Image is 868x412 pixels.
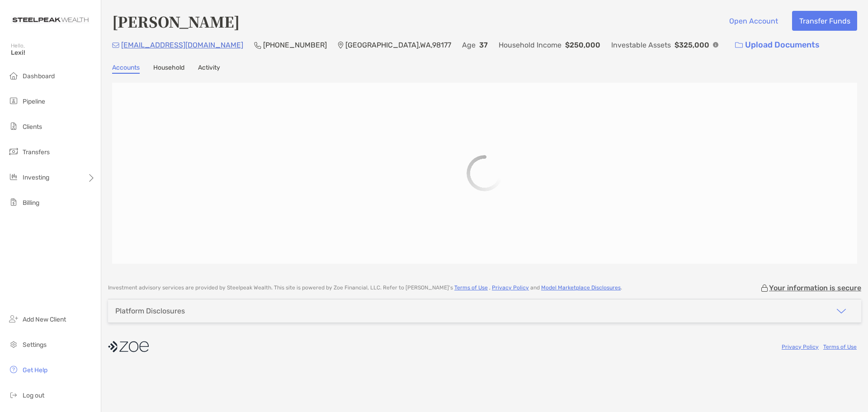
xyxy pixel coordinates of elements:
[198,64,220,74] a: Activity
[263,39,327,51] p: [PHONE_NUMBER]
[121,39,243,51] p: [EMAIL_ADDRESS][DOMAIN_NAME]
[23,72,55,80] span: Dashboard
[254,42,261,49] img: Phone Icon
[729,35,826,55] a: Upload Documents
[8,389,19,400] img: logout icon
[108,284,622,291] p: Investment advisory services are provided by Steelpeak Wealth . This site is powered by Zoe Finan...
[345,39,451,51] p: [GEOGRAPHIC_DATA] , WA , 98177
[499,39,561,51] p: Household Income
[11,49,95,57] span: Lexi!
[675,39,709,51] p: $325,000
[23,366,47,374] span: Get Help
[8,95,19,106] img: pipeline icon
[8,313,19,324] img: add_new_client icon
[792,11,857,31] button: Transfer Funds
[112,43,119,48] img: Email Icon
[8,146,19,157] img: transfers icon
[23,98,45,105] span: Pipeline
[23,148,50,156] span: Transfers
[23,174,49,181] span: Investing
[492,284,529,291] a: Privacy Policy
[115,307,185,315] div: Platform Disclosures
[782,344,819,350] a: Privacy Policy
[23,392,44,399] span: Log out
[722,11,785,31] button: Open Account
[23,123,42,131] span: Clients
[836,306,847,317] img: icon arrow
[823,344,857,350] a: Terms of Use
[153,64,184,74] a: Household
[713,42,718,47] img: Info Icon
[23,199,39,207] span: Billing
[112,64,140,74] a: Accounts
[454,284,488,291] a: Terms of Use
[8,121,19,132] img: clients icon
[541,284,621,291] a: Model Marketplace Disclosures
[462,39,476,51] p: Age
[735,42,743,48] img: button icon
[112,11,240,32] h4: [PERSON_NAME]
[611,39,671,51] p: Investable Assets
[8,70,19,81] img: dashboard icon
[11,4,90,36] img: Zoe Logo
[108,336,149,357] img: company logo
[8,197,19,208] img: billing icon
[23,316,66,323] span: Add New Client
[479,39,488,51] p: 37
[769,284,861,292] p: Your information is secure
[23,341,47,349] span: Settings
[8,339,19,350] img: settings icon
[338,42,344,49] img: Location Icon
[565,39,600,51] p: $250,000
[8,364,19,375] img: get-help icon
[8,171,19,182] img: investing icon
